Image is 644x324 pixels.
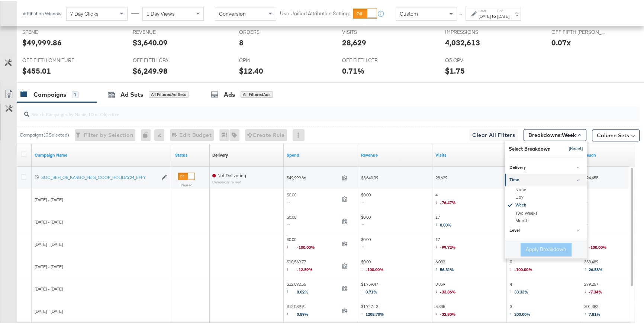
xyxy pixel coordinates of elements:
[35,218,63,224] span: [DATE] - [DATE]
[361,287,366,293] span: ↑
[584,213,590,228] span: 0
[287,191,339,206] span: $0.00
[280,9,350,16] label: Use Unified Attribution Setting:
[509,176,583,182] div: Time
[562,131,576,137] b: Week
[361,302,384,318] span: $1,747.12
[361,220,367,226] span: ↔
[146,9,175,16] span: 1 Day Views
[497,7,509,12] label: End:
[35,285,63,291] span: [DATE] - [DATE]
[41,173,158,179] div: SOC_BEH_O5_KARGO_FBIG_COOP_HOLIDAY24_EFFY
[584,287,589,293] span: ↓
[497,12,509,18] div: [DATE]
[510,265,514,270] span: ↓
[35,263,63,268] span: [DATE] - [DATE]
[445,56,501,63] span: O5 CPV
[551,36,571,47] div: 0.07x
[445,36,480,47] div: 4,032,613
[509,144,551,151] div: Select Breakdown
[224,89,235,98] div: Ads
[505,160,587,173] a: Delivery
[400,9,418,16] span: Custom
[584,235,607,251] span: 0
[564,142,583,154] button: [Reset]
[239,36,244,47] div: 8
[435,265,440,270] span: ↑
[149,90,189,97] div: All Filtered Ad Sets
[445,28,501,35] span: IMPRESSIONS
[141,128,154,140] div: 0
[133,56,189,63] span: OFF FIFTH CPA
[491,12,497,18] strong: to
[35,307,63,313] span: [DATE] - [DATE]
[361,265,366,270] span: ↓
[297,243,321,249] span: -100.00%
[506,209,587,216] div: Two Weeks
[361,258,384,273] span: $0.00
[72,90,78,97] div: 1
[509,164,583,170] div: Delivery
[287,213,339,228] span: $0.00
[120,89,143,98] div: Ad Sets
[435,174,447,179] span: 28,629
[435,258,454,273] span: 6,032
[440,243,456,249] span: -99.72%
[589,243,607,249] span: -100.00%
[287,258,339,273] span: $10,569.77
[342,64,364,75] div: 0.71%
[342,36,366,47] div: 28,629
[472,129,515,139] span: Clear All Filters
[584,280,602,295] span: 279,257
[435,243,440,248] span: ↓
[219,9,246,16] span: Conversion
[287,287,297,293] span: ↑
[297,310,314,316] span: 0.89%
[29,103,583,117] input: Search Campaigns by Name, ID or Objective
[506,216,587,224] div: Month
[33,89,66,98] div: Campaigns
[361,191,371,206] span: $0.00
[22,56,78,63] span: OFF FIFTH OMNITURE AOV
[435,235,456,251] span: 17
[133,36,168,47] div: $3,640.09
[241,90,273,97] div: All Filtered Ads
[366,288,377,293] span: 0.71%
[297,266,318,271] span: -12.59%
[506,185,587,193] div: None
[505,185,587,224] div: Time
[22,10,62,15] div: Attribution Window:
[509,227,583,233] div: Level
[458,13,465,15] span: ↑
[440,266,454,271] span: 56.31%
[20,131,69,137] div: Campaigns ( 0 Selected)
[435,213,452,228] span: 17
[175,151,206,157] a: Shows the current state of your Ad Campaign.
[584,243,589,248] span: ↓
[35,240,63,246] span: [DATE] - [DATE]
[342,56,398,63] span: OFF FIFTH CTR
[361,174,378,179] span: $3,640.09
[212,179,246,183] sub: Campaign Paused
[366,310,384,316] span: 1208.70%
[524,128,586,140] button: Breakdowns:Week
[510,280,528,295] span: 4
[440,288,456,293] span: -33.86%
[445,64,465,75] div: $1.75
[505,173,587,185] a: Time
[342,28,398,35] span: VISITS
[239,28,295,35] span: ORDERS
[435,191,456,206] span: 4
[589,288,602,293] span: -7.34%
[435,220,440,226] span: ↑
[70,9,99,16] span: 7 Day Clicks
[510,302,531,318] span: 3
[239,64,263,75] div: $12.40
[133,64,168,75] div: $6,249.98
[212,151,228,157] div: Delivery
[178,182,195,186] label: Paused
[361,213,371,228] span: $0.00
[361,198,367,203] span: ↔
[440,221,452,227] span: 0.00%
[22,64,51,75] div: $455.01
